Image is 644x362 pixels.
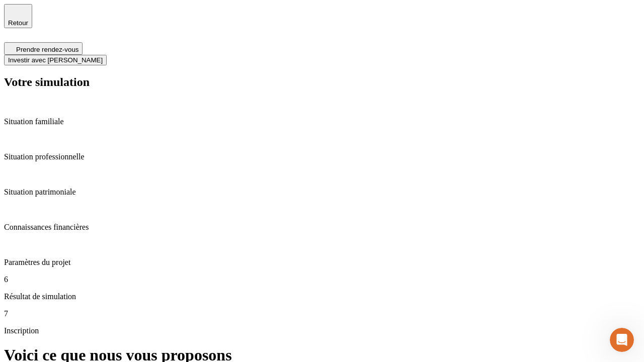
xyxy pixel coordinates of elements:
[16,46,78,53] span: Prendre rendez-vous
[4,75,640,89] h2: Votre simulation
[4,188,640,197] p: Situation patrimoniale
[4,309,640,318] p: 7
[4,326,640,335] p: Inscription
[4,292,640,301] p: Résultat de simulation
[8,19,28,27] span: Retour
[4,117,640,126] p: Situation familiale
[4,223,640,232] p: Connaissances financières
[4,42,83,55] button: Prendre rendez-vous
[4,152,640,161] p: Situation professionnelle
[610,328,634,352] iframe: Intercom live chat
[8,56,103,64] span: Investir avec [PERSON_NAME]
[4,275,640,284] p: 6
[4,258,640,267] p: Paramètres du projet
[4,4,32,28] button: Retour
[4,55,107,65] button: Investir avec [PERSON_NAME]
